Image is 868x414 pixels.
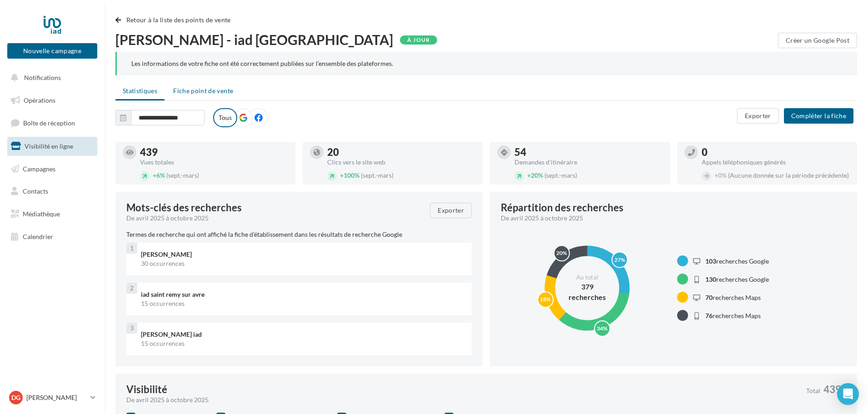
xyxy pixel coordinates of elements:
[823,384,841,394] span: 439
[141,250,464,259] div: [PERSON_NAME]
[327,147,475,157] div: 20
[126,16,231,24] span: Retour à la liste des points de vente
[5,227,99,246] a: Calendrier
[806,388,820,394] span: Total
[714,171,718,179] span: +
[705,294,761,301] span: recherches Maps
[501,203,624,213] div: Répartition des recherches
[514,147,663,157] div: 54
[23,119,75,127] span: Boîte de réception
[213,108,237,127] label: Tous
[702,159,850,165] div: Appels téléphoniques générés
[126,323,137,334] div: 3
[153,171,165,179] span: 6%
[131,59,843,68] div: Les informations de votre fiche ont été correctement publiées sur l’ensemble des plateformes.
[23,165,55,172] span: Campagnes
[705,312,761,319] span: recherches Maps
[778,33,857,48] button: Créer un Google Post
[173,87,233,95] span: Fiche point de vente
[5,91,99,110] a: Opérations
[25,142,73,150] span: Visibilité en ligne
[5,182,99,201] a: Contacts
[705,275,716,283] span: 130
[24,74,61,81] span: Notifications
[166,171,199,179] span: (sept.-mars)
[728,171,849,179] span: (Aucune donnée sur la période précédente)
[702,147,850,157] div: 0
[737,108,779,124] button: Exporter
[705,312,713,319] span: 76
[527,171,543,179] span: 20%
[126,203,242,213] span: Mots-clés des recherches
[784,108,853,124] button: Compléter la fiche
[501,214,839,223] div: De avril 2025 à octobre 2025
[141,299,464,308] div: 15 occurrences
[340,171,359,179] span: 100%
[23,210,60,218] span: Médiathèque
[705,294,713,301] span: 70
[126,230,472,239] p: Termes de recherche qui ont affiché la fiche d'établissement dans les résultats de recherche Google
[5,113,99,133] a: Boîte de réception
[527,171,531,179] span: +
[140,159,288,165] div: Vues totales
[5,205,99,224] a: Médiathèque
[141,290,464,299] div: iad saint remy sur avre
[126,395,799,404] div: De avril 2025 à octobre 2025
[23,233,53,240] span: Calendrier
[115,33,393,46] span: [PERSON_NAME] - iad [GEOGRAPHIC_DATA]
[11,393,20,402] span: DG
[5,68,95,87] button: Notifications
[780,111,857,119] a: Compléter la fiche
[714,171,727,179] span: 0%
[430,203,472,218] button: Exporter
[126,384,167,394] div: Visibilité
[5,137,99,156] a: Visibilité en ligne
[361,171,394,179] span: (sept.-mars)
[153,171,156,179] span: +
[7,43,97,59] button: Nouvelle campagne
[705,257,769,265] span: recherches Google
[24,96,55,104] span: Opérations
[115,15,234,25] button: Retour à la liste des points de vente
[141,259,464,268] div: 30 occurrences
[140,147,288,157] div: 439
[23,187,48,195] span: Contacts
[705,257,716,265] span: 103
[26,393,87,402] p: [PERSON_NAME]
[126,243,137,254] div: 1
[340,171,344,179] span: +
[141,339,464,348] div: 15 occurrences
[327,159,475,165] div: Clics vers le site web
[7,389,97,406] a: DG [PERSON_NAME]
[400,35,437,45] div: À jour
[705,275,769,283] span: recherches Google
[5,160,99,179] a: Campagnes
[514,159,663,165] div: Demandes d'itinéraire
[141,330,464,339] div: [PERSON_NAME] iad
[126,214,423,223] div: De avril 2025 à octobre 2025
[544,171,577,179] span: (sept.-mars)
[837,383,859,405] div: Open Intercom Messenger
[126,283,137,294] div: 2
